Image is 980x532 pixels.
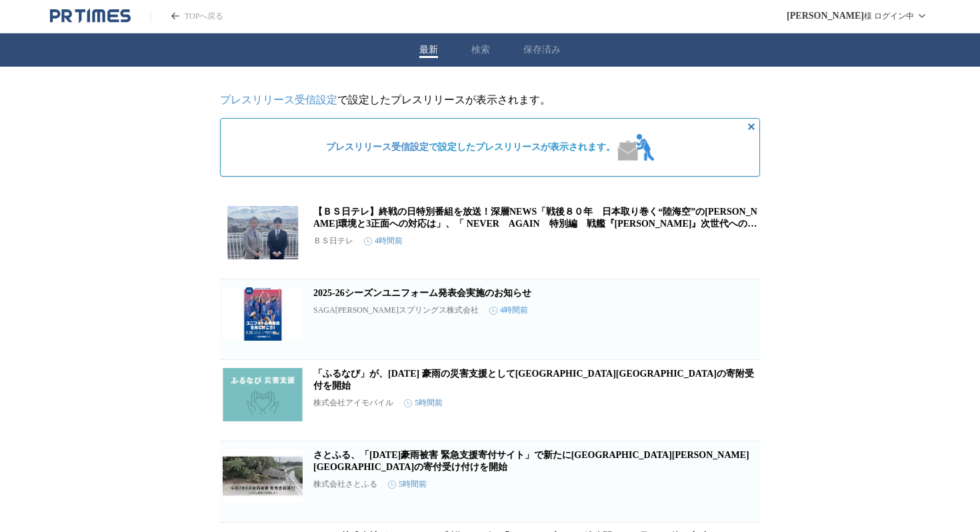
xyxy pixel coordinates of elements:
[471,44,490,56] button: 検索
[388,479,427,490] time: 5時間前
[50,8,131,24] a: PR TIMESのトップページはこちら
[223,287,303,341] img: 2025-26シーズンユニフォーム発表会実施のお知らせ
[220,93,760,107] p: で設定したプレスリリースが表示されます。
[151,11,223,22] a: PR TIMESのトップページはこちら
[787,11,864,21] span: [PERSON_NAME]
[313,479,377,490] p: 株式会社さとふる
[743,119,759,135] button: 非表示にする
[419,44,438,56] button: 最新
[404,397,443,409] time: 5時間前
[220,94,337,105] a: プレスリリース受信設定
[313,305,479,316] p: SAGA[PERSON_NAME]スプリングス株式会社
[313,450,749,472] a: さとふる、「[DATE]豪雨被害 緊急支援寄付サイト」で新たに[GEOGRAPHIC_DATA][PERSON_NAME][GEOGRAPHIC_DATA]の寄付受け付けを開始
[489,305,528,316] time: 4時間前
[313,288,531,298] a: 2025-26シーズンユニフォーム発表会実施のお知らせ
[313,235,353,247] p: ＢＳ日テレ
[313,207,757,241] a: 【ＢＳ日テレ】終戦の日特別番組を放送！深層NEWS「戦後８０年 日本取り巻く“陸海空”の[PERSON_NAME]環境と3正面への対応は」、「 NEVER AGAIN 特別編 戦艦『[PERSO...
[326,142,429,152] a: プレスリリース受信設定
[313,369,754,391] a: 「ふるなび」が、[DATE] 豪雨の災害支援として[GEOGRAPHIC_DATA][GEOGRAPHIC_DATA]の寄附受付を開始
[223,368,303,421] img: 「ふるなび」が、令和7年8月 豪雨の災害支援として鹿児島県曽於市の寄附受付を開始
[223,449,303,503] img: さとふる、「令和7年8月豪雨被害 緊急支援寄付サイト」で新たに熊本県合志市の寄付受け付けを開始
[364,235,403,247] time: 4時間前
[523,44,561,56] button: 保存済み
[313,397,393,409] p: 株式会社アイモバイル
[223,206,303,259] img: 【ＢＳ日テレ】終戦の日特別番組を放送！深層NEWS「戦後８０年 日本取り巻く“陸海空”の安保環境と3正面への対応は」、「 NEVER AGAIN 特別編 戦艦『大和』次世代への継承」
[326,141,615,153] span: で設定したプレスリリースが表示されます。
